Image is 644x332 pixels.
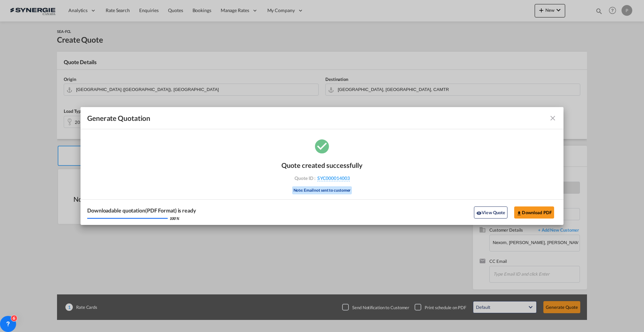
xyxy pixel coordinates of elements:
[317,175,350,181] span: SYC000014003
[281,161,363,169] div: Quote created successfully
[517,210,522,216] md-icon: icon-download
[292,186,352,195] div: Note: Email not sent to customer
[476,210,482,216] md-icon: icon-eye
[80,107,563,225] md-dialog: Generate Quotation Quote ...
[314,138,330,154] md-icon: icon-checkbox-marked-circle
[169,216,179,221] div: 100 %
[87,207,196,214] div: Downloadable quotation(PDF Format) is ready
[549,114,557,122] md-icon: icon-close fg-AAA8AD cursor m-0
[474,206,507,219] button: icon-eyeView Quote
[87,114,150,123] span: Generate Quotation
[514,206,554,219] button: Download PDF
[283,175,361,181] div: Quote ID :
